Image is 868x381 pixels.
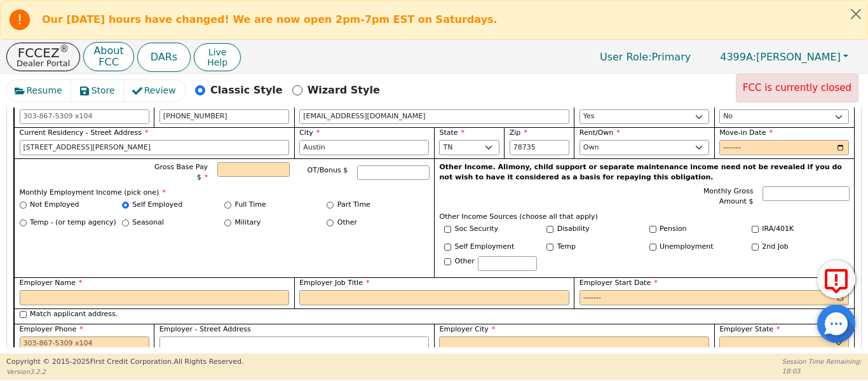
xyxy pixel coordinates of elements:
label: Pension [660,224,686,235]
button: Resume [6,80,72,101]
label: Unemployment [660,242,714,253]
span: Employer Phone [20,325,83,333]
input: Y/N [752,244,759,251]
span: Move-in Date [719,128,773,137]
sup: ® [60,43,69,55]
input: 90210 [510,140,569,155]
p: About [93,46,123,56]
input: YYYY-MM-DD [580,290,850,305]
span: Employer Start Date [580,279,658,287]
button: Report Error to FCC [817,260,855,298]
input: YYYY-MM-DD [719,140,849,155]
input: Y/N [649,226,656,233]
p: Session Time Remaining: [782,357,862,366]
label: Match applicant address. [30,309,118,320]
input: 303-867-5309 x104 [20,336,149,352]
span: Resume [27,84,62,97]
a: User Role:Primary [587,45,703,69]
input: Y/N [649,244,656,251]
span: Zip [510,128,527,137]
span: FCC is currently closed [743,82,851,94]
button: FCCEZ®Dealer Portal [6,43,80,71]
span: Review [144,84,176,97]
input: Y/N [546,244,553,251]
label: Temp [557,242,576,253]
input: Y/N [752,226,759,233]
label: Other [337,218,357,228]
label: IRA/401K [762,224,794,235]
label: Military [235,218,261,228]
span: Store [92,84,115,97]
label: Self Employment [455,242,515,253]
p: Other Income. Alimony, child support or separate maintenance income need not be revealed if you d... [440,162,850,183]
label: Other [455,256,475,267]
p: Version 3.2.2 [6,367,243,377]
label: Seasonal [132,218,164,228]
span: OT/Bonus $ [308,166,348,174]
label: Full Time [235,200,266,211]
span: Employer Name [20,279,83,287]
label: Temp - (or temp agency) [30,218,116,228]
span: State [439,128,465,137]
span: Current Residency - Street Address [20,128,149,137]
button: 4399A:[PERSON_NAME] [707,47,862,67]
p: Classic Style [210,83,283,98]
p: Primary [587,45,703,69]
input: Y/N [444,226,451,233]
p: Monthly Employment Income (pick one) [20,188,430,198]
input: 303-867-5309 x104 [20,109,149,125]
span: City [299,128,320,137]
label: 2nd Job [762,242,788,253]
p: FCC [93,57,123,67]
span: [PERSON_NAME] [720,51,841,63]
label: Self Employed [132,200,182,211]
button: DARs [137,43,191,72]
span: User Role : [600,51,651,63]
label: Soc Security [455,224,498,235]
span: Employer State [719,325,780,333]
label: Part Time [337,200,370,211]
p: Dealer Portal [17,59,70,67]
button: Review [124,80,186,101]
label: Disability [557,224,590,235]
input: 303-867-5309 x104 [159,109,289,125]
span: Employer Job Title [299,279,369,287]
span: All Rights Reserved. [173,357,243,366]
span: Live [207,47,227,57]
span: Help [207,57,227,67]
input: Y/N [444,244,451,251]
p: 18:03 [782,366,862,376]
p: Copyright © 2015- 2025 First Credit Corporation. [6,357,243,368]
button: Close alert [844,1,867,27]
p: Other Income Sources (choose all that apply) [440,212,850,223]
input: Y/N [546,226,553,233]
span: Employer - Street Address [159,325,251,333]
span: Gross Base Pay $ [154,163,208,182]
button: LiveHelp [194,43,241,71]
p: FCCEZ [17,46,70,59]
span: Monthly Gross Amount $ [703,187,754,206]
button: AboutFCC [83,42,133,72]
label: Not Employed [30,200,79,211]
span: Employer City [439,325,495,333]
span: 4399A: [720,51,756,63]
p: Wizard Style [308,83,380,98]
span: Rent/Own [580,128,620,137]
button: Store [71,80,125,101]
b: Our [DATE] hours have changed! We are now open 2pm-7pm EST on Saturdays. [42,13,498,25]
